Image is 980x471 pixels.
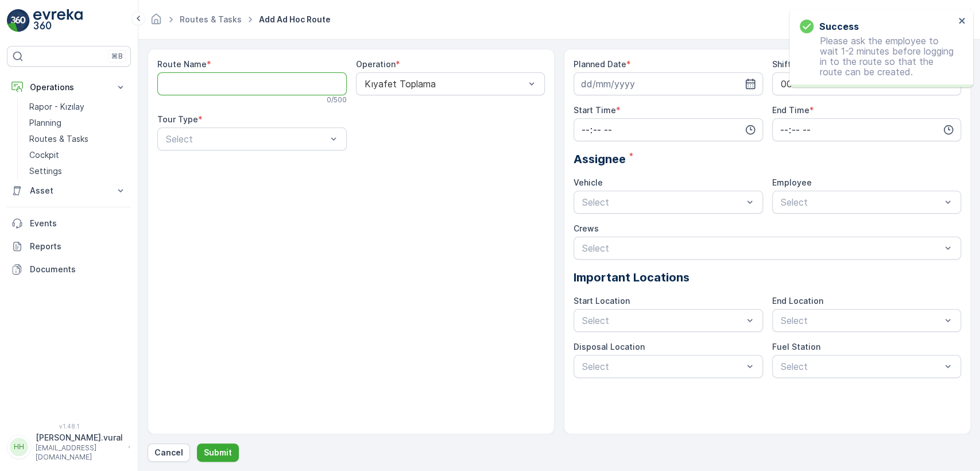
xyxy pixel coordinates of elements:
[166,132,327,146] p: Select
[819,20,859,33] h3: Success
[7,179,131,202] button: Asset
[781,314,942,327] p: Select
[29,101,84,113] p: Rapor - Kızılay
[582,195,743,209] p: Select
[33,9,83,32] img: logo_light-DOdMpM7g.png
[574,342,645,352] label: Disposal Location
[772,296,823,306] label: End Location
[30,241,126,252] p: Reports
[7,258,131,281] a: Documents
[327,95,347,105] p: 0 / 500
[30,264,126,275] p: Documents
[197,443,239,462] button: Submit
[29,165,62,177] p: Settings
[800,36,955,77] p: Please ask the employee to wait 1-2 minutes before logging in to the route so that the route can ...
[150,17,162,27] a: Homepage
[574,150,626,168] span: Assignee
[257,14,333,25] span: Add Ad Hoc Route
[148,443,190,462] button: Cancel
[36,443,123,462] p: [EMAIL_ADDRESS][DOMAIN_NAME]
[7,432,131,462] button: HH[PERSON_NAME].vural[EMAIL_ADDRESS][DOMAIN_NAME]
[25,115,131,131] a: Planning
[111,52,123,61] p: ⌘B
[30,185,108,196] p: Asset
[25,163,131,179] a: Settings
[781,195,942,209] p: Select
[574,105,616,115] label: Start Time
[157,59,207,69] label: Route Name
[582,360,743,373] p: Select
[574,269,961,286] p: Important Locations
[204,447,232,458] p: Submit
[582,314,743,327] p: Select
[154,447,183,458] p: Cancel
[772,105,809,115] label: End Time
[958,16,966,27] button: close
[25,147,131,163] a: Cockpit
[7,9,30,32] img: logo
[29,133,88,145] p: Routes & Tasks
[574,223,599,233] label: Crews
[7,235,131,258] a: Reports
[574,59,626,69] label: Planned Date
[356,59,396,69] label: Operation
[7,423,131,430] span: v 1.48.1
[574,177,603,187] label: Vehicle
[574,72,763,95] input: dd/mm/yyyy
[7,76,131,99] button: Operations
[10,438,28,456] div: HH
[157,114,198,124] label: Tour Type
[582,241,941,255] p: Select
[772,59,791,69] label: Shift
[180,14,242,24] a: Routes & Tasks
[30,218,126,229] p: Events
[29,149,59,161] p: Cockpit
[772,177,812,187] label: Employee
[29,117,61,129] p: Planning
[7,212,131,235] a: Events
[30,82,108,93] p: Operations
[781,360,942,373] p: Select
[25,131,131,147] a: Routes & Tasks
[36,432,123,443] p: [PERSON_NAME].vural
[574,296,630,306] label: Start Location
[25,99,131,115] a: Rapor - Kızılay
[772,342,820,352] label: Fuel Station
